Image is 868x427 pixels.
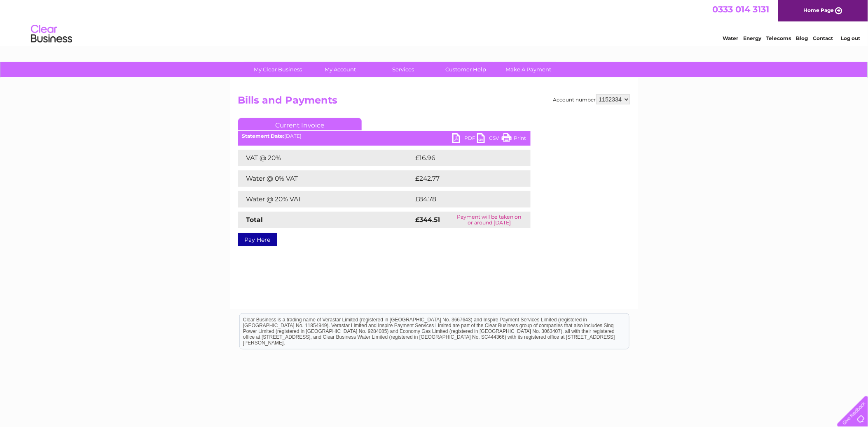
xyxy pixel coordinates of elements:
[306,62,374,77] a: My Account
[723,35,739,41] a: Water
[502,133,526,145] a: Print
[238,150,414,166] td: VAT @ 20%
[452,133,477,145] a: PDF
[244,62,312,77] a: My Clear Business
[813,35,833,41] a: Contact
[448,212,531,228] td: Payment will be taken on or around [DATE]
[553,94,630,104] div: Account number
[432,62,500,77] a: Customer Help
[416,216,440,224] strong: £344.51
[713,4,770,14] a: 0333 014 3131
[494,62,562,77] a: Make A Payment
[414,150,514,166] td: £16.96
[238,233,277,246] a: Pay Here
[414,191,514,208] td: £84.78
[238,191,414,208] td: Water @ 20% VAT
[238,118,362,130] a: Current Invoice
[744,35,762,41] a: Energy
[796,35,808,41] a: Blog
[477,133,502,145] a: CSV
[238,94,630,110] h2: Bills and Payments
[246,216,263,224] strong: Total
[240,5,629,40] div: Clear Business is a trading name of Verastar Limited (registered in [GEOGRAPHIC_DATA] No. 3667643...
[238,170,414,187] td: Water @ 0% VAT
[30,21,73,47] img: logo.png
[238,133,531,139] div: [DATE]
[414,170,516,187] td: £242.77
[767,35,791,41] a: Telecoms
[242,133,285,139] b: Statement Date:
[841,35,860,41] a: Log out
[369,62,437,77] a: Services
